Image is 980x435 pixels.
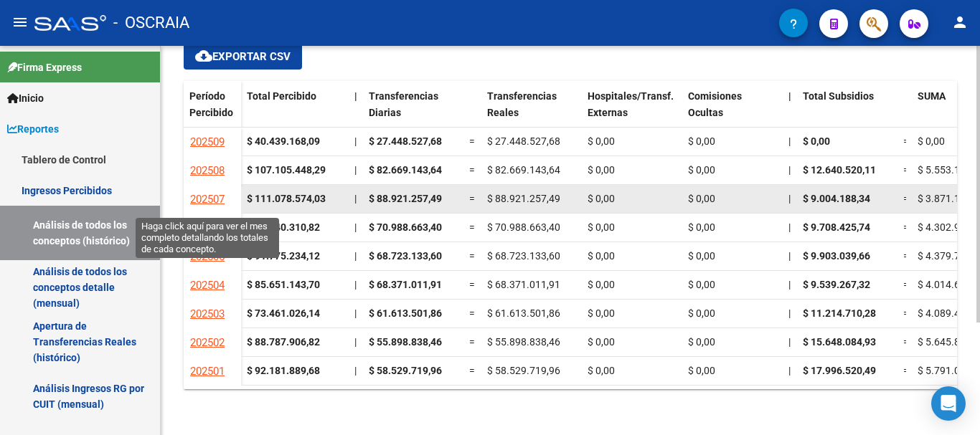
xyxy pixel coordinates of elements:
datatable-header-cell: Hospitales/Transf. Externas [582,81,682,141]
span: $ 0,00 [688,193,715,204]
span: = [903,164,909,176]
datatable-header-cell: | [349,81,363,141]
span: | [788,365,791,376]
span: | [788,279,791,290]
span: = [903,135,909,147]
datatable-header-cell: Transferencias Reales [481,81,582,141]
mat-icon: person [951,14,969,31]
span: $ 0,00 [918,135,945,147]
span: $ 58.529.719,96 [487,365,560,376]
strong: $ 40.439.168,09 [247,135,320,147]
span: | [788,90,791,102]
div: Open Intercom Messenger [931,386,966,421]
span: 202504 [190,279,225,292]
span: $ 0,00 [588,279,615,290]
span: $ 68.723.133,60 [487,250,560,262]
span: 202506 [190,221,225,234]
strong: $ 88.787.906,82 [247,336,320,348]
span: $ 70.988.663,40 [487,221,560,233]
span: $ 17.996.520,49 [803,365,876,376]
span: = [469,164,475,176]
span: $ 68.371.011,91 [369,279,442,290]
span: $ 11.214.710,28 [803,307,876,319]
span: | [788,135,791,147]
datatable-header-cell: | [783,81,797,141]
strong: $ 85.651.143,70 [247,279,320,290]
span: = [469,193,475,204]
span: $ 55.898.838,46 [369,336,442,348]
span: $ 58.529.719,96 [369,365,442,376]
datatable-header-cell: Transferencias Diarias [363,81,463,141]
span: | [354,250,357,262]
strong: $ 111.078.574,03 [247,193,326,204]
span: $ 0,00 [688,135,715,147]
span: 202507 [190,193,225,206]
span: 202501 [190,365,225,378]
span: $ 0,00 [588,221,615,233]
span: $ 0,00 [688,164,715,176]
span: Exportar CSV [195,50,291,63]
span: - OSCRAIA [113,7,189,39]
span: = [903,365,909,376]
span: $ 61.613.501,86 [487,307,560,319]
span: $ 9.708.425,74 [803,221,870,233]
span: $ 0,00 [588,164,615,176]
span: $ 88.921.257,49 [487,193,560,204]
span: Comisiones Ocultas [688,90,742,118]
span: Inicio [7,90,44,106]
span: $ 55.898.838,46 [487,336,560,348]
span: | [354,221,357,233]
span: Transferencias Diarias [369,90,438,118]
span: $ 61.613.501,86 [369,307,442,319]
datatable-header-cell: Total Percibido [241,81,349,141]
datatable-header-cell: Período Percibido [184,81,241,141]
span: $ 0,00 [588,336,615,348]
span: $ 0,00 [588,365,615,376]
span: = [469,307,475,319]
span: = [903,307,909,319]
span: $ 0,00 [688,365,715,376]
span: 202502 [190,336,225,349]
span: $ 12.640.520,11 [803,164,876,176]
datatable-header-cell: Comisiones Ocultas [682,81,783,141]
span: SUMA [918,90,946,102]
span: Reportes [7,121,59,137]
span: 202503 [190,307,225,320]
span: = [469,336,475,348]
span: Hospitales/Transf. Externas [588,90,674,118]
span: Período Percibido [189,90,233,118]
span: Total Percibido [247,90,316,102]
span: | [354,90,357,102]
span: $ 0,00 [803,135,830,147]
span: $ 9.539.267,32 [803,279,870,290]
span: | [788,221,791,233]
span: Firma Express [7,59,82,75]
span: = [903,250,909,262]
span: | [788,193,791,204]
span: | [788,307,791,319]
span: | [788,336,791,348]
mat-icon: cloud_download [195,47,212,64]
span: = [469,279,475,290]
span: = [903,221,909,233]
strong: $ 96.740.310,82 [247,221,320,233]
span: $ 27.448.527,68 [487,135,560,147]
span: $ 88.921.257,49 [369,193,442,204]
span: = [469,135,475,147]
span: $ 0,00 [688,221,715,233]
span: $ 68.723.133,60 [369,250,442,262]
span: 202505 [190,250,225,263]
button: Exportar CSV [184,44,302,70]
span: $ 0,00 [688,307,715,319]
strong: $ 107.105.448,29 [247,164,326,176]
span: 202508 [190,164,225,177]
span: = [469,221,475,233]
span: $ 9.903.039,66 [803,250,870,262]
span: | [788,250,791,262]
strong: $ 92.181.889,68 [247,365,320,376]
span: Transferencias Reales [487,90,557,118]
span: $ 0,00 [588,193,615,204]
span: $ 0,00 [688,336,715,348]
span: | [354,336,357,348]
strong: $ 91.775.234,12 [247,250,320,262]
